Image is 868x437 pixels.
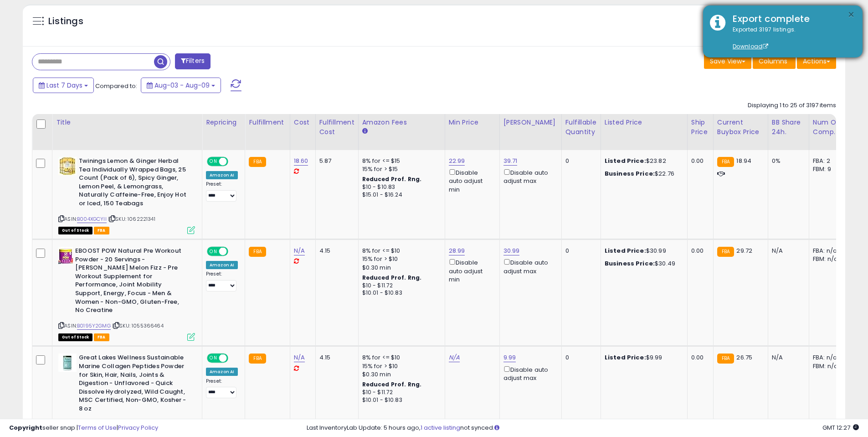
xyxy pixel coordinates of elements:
[362,354,438,362] div: 8% for <= $10
[421,423,460,432] a: 1 active listing
[362,191,438,199] div: $15.01 - $16.24
[9,424,158,432] div: seller snap | |
[813,165,843,173] div: FBM: 9
[95,82,137,90] span: Compared to:
[94,227,109,234] span: FBA
[813,157,843,165] div: FBA: 2
[362,165,438,173] div: 15% for > $15
[691,157,706,165] div: 0.00
[319,354,351,362] div: 4.15
[362,389,438,396] div: $10 - $11.72
[605,247,680,255] div: $30.99
[48,15,83,28] h5: Listings
[605,353,646,362] b: Listed Price:
[449,167,493,194] div: Disable auto adjust min
[691,354,706,362] div: 0.00
[77,215,107,223] a: B004XGCYII
[691,118,709,137] div: Ship Price
[813,118,846,137] div: Num of Comp.
[58,247,73,265] img: 51l-Wa3bTdL._SL40_.jpg
[503,156,518,166] a: 39.71
[249,157,266,167] small: FBA
[362,175,422,183] b: Reduced Prof. Rng.
[227,354,241,362] span: OFF
[362,157,438,165] div: 8% for <= $15
[605,246,646,255] b: Listed Price:
[772,118,805,137] div: BB Share 24h.
[294,353,305,362] a: N/A
[78,423,117,432] a: Terms of Use
[362,370,438,379] div: $0.30 min
[813,354,843,362] div: FBA: n/a
[58,157,77,175] img: 51eHChQUpbL._SL40_.jpg
[362,247,438,255] div: 8% for <= $10
[503,246,520,255] a: 30.99
[227,248,241,255] span: OFF
[733,42,768,50] a: Download
[726,26,856,51] div: Exported 3197 listings.
[503,257,555,275] div: Disable auto adjust max
[736,353,752,362] span: 26.75
[294,118,312,127] div: Cost
[206,271,238,291] div: Preset:
[797,53,836,69] button: Actions
[605,169,655,178] b: Business Price:
[449,257,493,284] div: Disable auto adjust min
[208,248,219,255] span: ON
[58,157,195,233] div: ASIN:
[753,53,796,69] button: Columns
[362,264,438,272] div: $0.30 min
[227,158,241,166] span: OFF
[362,118,441,127] div: Amazon Fees
[449,156,465,166] a: 22.99
[208,354,219,362] span: ON
[94,333,109,341] span: FBA
[294,246,305,255] a: N/A
[154,81,210,90] span: Aug-03 - Aug-09
[605,170,680,178] div: $22.76
[58,333,92,341] span: All listings that are currently out of stock and unavailable for purchase on Amazon
[565,354,594,362] div: 0
[565,157,594,165] div: 0
[206,118,241,127] div: Repricing
[605,259,655,268] b: Business Price:
[717,118,764,137] div: Current Buybox Price
[726,12,856,26] div: Export complete
[822,423,859,432] span: 2025-08-17 12:27 GMT
[717,354,734,364] small: FBA
[813,247,843,255] div: FBA: n/a
[717,157,734,167] small: FBA
[141,78,221,93] button: Aug-03 - Aug-09
[736,246,752,255] span: 29.72
[503,167,555,185] div: Disable auto adjust max
[362,362,438,370] div: 15% for > $10
[58,247,195,340] div: ASIN:
[79,157,190,210] b: Twinings Lemon & Ginger Herbal Tea Individually Wrapped Bags, 25 Count (Pack of 6), Spicy Ginger,...
[307,424,859,432] div: Last InventoryLab Update: 5 hours ago, not synced.
[717,247,734,257] small: FBA
[112,322,164,329] span: | SKU: 1055366464
[294,156,308,166] a: 18.60
[503,118,558,127] div: [PERSON_NAME]
[33,78,94,93] button: Last 7 Days
[449,246,465,255] a: 28.99
[362,289,438,297] div: $10.01 - $10.83
[691,247,706,255] div: 0.00
[319,118,354,137] div: Fulfillment Cost
[605,157,680,165] div: $23.82
[206,171,238,179] div: Amazon AI
[208,158,219,166] span: ON
[503,353,516,362] a: 9.99
[605,354,680,362] div: $9.99
[605,118,683,127] div: Listed Price
[118,423,158,432] a: Privacy Policy
[704,53,751,69] button: Save View
[362,255,438,263] div: 15% for > $10
[319,247,351,255] div: 4.15
[206,378,238,399] div: Preset:
[58,354,77,372] img: 41Ru+4pBcwL._SL40_.jpg
[759,57,787,66] span: Columns
[772,354,802,362] div: N/A
[605,260,680,268] div: $30.49
[362,396,438,404] div: $10.01 - $10.83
